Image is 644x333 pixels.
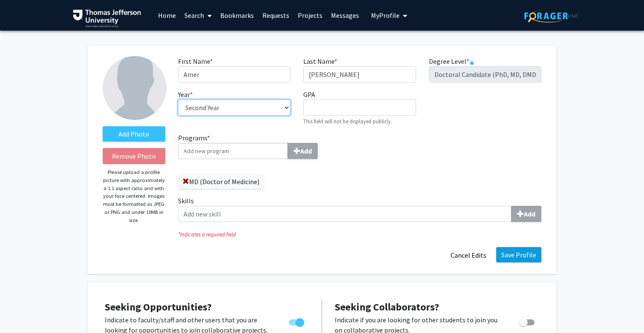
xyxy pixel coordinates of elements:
[6,295,36,327] iframe: Chat
[303,118,392,125] small: This field will not be displayed publicly.
[524,210,535,218] b: Add
[178,133,354,159] label: Programs
[103,126,165,142] label: AddProfile Picture
[105,300,212,313] span: Seeking Opportunities?
[511,206,541,222] button: Skills
[293,0,327,30] a: Projects
[258,0,293,30] a: Requests
[178,231,541,239] i: Indicates a required field
[516,315,539,327] div: Toggle
[303,89,315,100] label: GPA
[178,143,288,159] input: Programs*Add
[445,247,492,263] button: Cancel Edits
[178,174,264,189] label: MD (Doctor of Medicine)
[285,315,309,327] div: Toggle
[178,206,512,222] input: SkillsAdd
[335,300,439,313] span: Seeking Collaborators?
[216,0,258,30] a: Bookmarks
[73,9,141,27] img: Thomas Jefferson University Logo
[303,56,337,66] label: Last Name
[180,0,216,30] a: Search
[371,11,400,20] span: My Profile
[429,56,474,66] label: Degree Level
[300,147,312,155] b: Add
[178,89,193,100] label: Year
[469,60,474,65] svg: This information is provided and automatically updated by Thomas Jefferson University and is not ...
[178,56,213,66] label: First Name
[327,0,363,30] a: Messages
[496,247,541,262] button: Save Profile
[103,56,167,120] img: Profile Picture
[154,0,180,30] a: Home
[178,196,541,222] label: Skills
[287,143,318,159] button: Programs*
[103,168,165,224] p: Please upload a profile picture with approximately a 1:1 aspect ratio and with your face centered...
[103,148,165,164] button: Remove Photo
[524,9,578,23] img: ForagerOne Logo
